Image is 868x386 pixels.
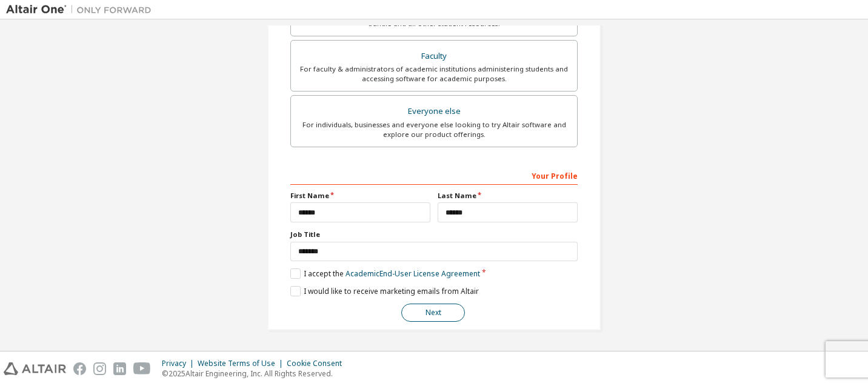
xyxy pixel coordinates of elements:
[298,48,570,65] div: Faculty
[298,120,570,139] div: For individuals, businesses and everyone else looking to try Altair software and explore our prod...
[162,368,349,379] p: © 2025 Altair Engineering, Inc. All Rights Reserved.
[6,4,158,16] img: Altair One
[290,286,479,296] label: I would like to receive marketing emails from Altair
[290,191,430,201] label: First Name
[113,362,126,375] img: linkedin.svg
[93,362,106,375] img: instagram.svg
[290,230,578,239] label: Job Title
[4,362,66,375] img: altair_logo.svg
[401,304,465,322] button: Next
[298,103,570,120] div: Everyone else
[290,165,578,185] div: Your Profile
[162,359,198,368] div: Privacy
[133,362,151,375] img: youtube.svg
[298,64,570,84] div: For faculty & administrators of academic institutions administering students and accessing softwa...
[438,191,578,201] label: Last Name
[287,359,349,368] div: Cookie Consent
[198,359,287,368] div: Website Terms of Use
[73,362,86,375] img: facebook.svg
[290,268,480,279] label: I accept the
[346,268,480,279] a: Academic End-User License Agreement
